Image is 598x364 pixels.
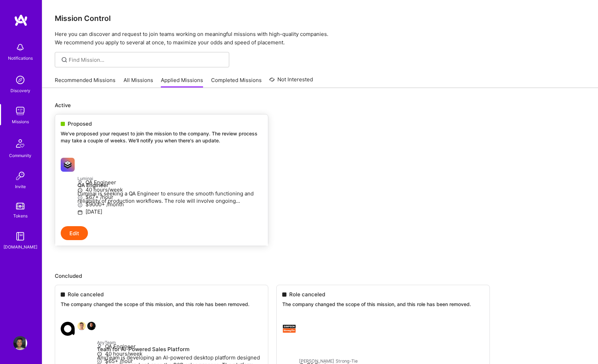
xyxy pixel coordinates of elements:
[55,102,585,109] p: Active
[77,210,83,215] i: icon Calendar
[69,56,224,64] input: Find Mission...
[13,40,27,54] img: bell
[13,73,27,87] img: discovery
[12,118,29,125] div: Missions
[13,336,27,350] img: User Avatar
[87,322,96,330] img: James Touhey
[161,76,203,88] a: Applied Missions
[61,158,75,172] img: Luminai company logo
[77,179,262,186] p: QA Engineer
[13,104,27,118] img: teamwork
[269,75,313,88] a: Not Interested
[61,226,88,240] button: Edit
[10,87,30,94] div: Discovery
[77,188,83,193] i: icon Clock
[77,180,83,186] i: icon Applicant
[97,359,102,364] i: icon MoneyGray
[55,152,268,226] a: Luminai company logoLuminaiQA EngineerLuminai is seeking a QA Engineer to ensure the smooth funct...
[124,76,153,88] a: All Missions
[12,135,29,152] img: Community
[211,76,262,88] a: Completed Missions
[13,212,28,220] div: Tokens
[55,30,585,47] p: Here you can discover and request to join teams working on meaningful missions with high-quality ...
[97,350,262,357] p: 40 hours/week
[12,336,29,350] a: User Avatar
[77,322,86,330] img: Souvik Basu
[9,152,31,159] div: Community
[97,343,262,350] p: QA Engineer
[77,186,262,193] p: 40 hours/week
[55,14,585,23] h3: Mission Control
[77,202,83,208] i: icon MoneyGray
[61,322,75,336] img: AnyTeam company logo
[13,169,27,183] img: Invite
[61,130,262,144] p: We've proposed your request to join the mission to the company. The review process may take a cou...
[77,195,83,200] i: icon MoneyGray
[77,201,262,208] p: $9000+ /month
[97,344,102,349] i: icon Applicant
[61,301,262,308] p: The company changed the scope of this mission, and this role has been removed.
[68,291,104,298] span: Role canceled
[3,243,37,251] div: [DOMAIN_NAME]
[13,229,27,243] img: guide book
[15,183,26,190] div: Invite
[68,120,92,127] span: Proposed
[14,14,28,27] img: logo
[16,203,24,209] img: tokens
[8,54,33,62] div: Notifications
[55,272,585,280] p: Concluded
[77,208,262,215] p: [DATE]
[97,351,102,357] i: icon Clock
[55,76,115,88] a: Recommended Missions
[60,56,68,64] i: icon SearchGrey
[77,193,262,201] p: $67+ /hour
